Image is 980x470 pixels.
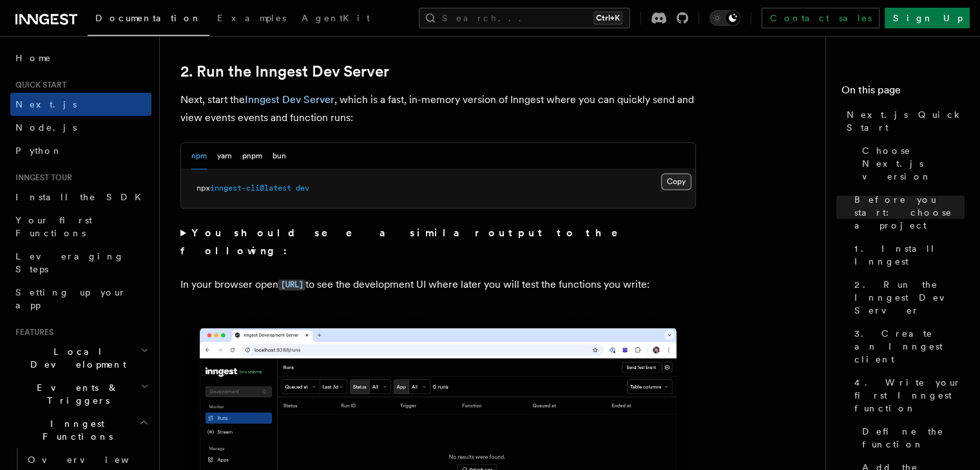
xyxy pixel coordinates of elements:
span: Inngest Functions [10,417,139,443]
span: Leveraging Steps [15,251,124,274]
a: Your first Functions [10,209,151,245]
button: npm [191,143,207,169]
a: 2. Run the Inngest Dev Server [849,273,965,322]
a: 1. Install Inngest [849,237,965,273]
a: Examples [209,4,294,35]
span: Quick start [10,80,66,90]
kbd: Ctrl+K [593,12,622,24]
a: Define the function [857,420,965,456]
a: Contact sales [762,8,879,28]
button: Toggle dark mode [709,10,740,26]
button: bun [273,143,286,169]
span: Events & Triggers [10,381,140,407]
span: 3. Create an Inngest client [854,327,965,366]
a: Next.js Quick Start [841,103,965,139]
a: Leveraging Steps [10,245,151,281]
span: 4. Write your first Inngest function [854,376,965,415]
a: 4. Write your first Inngest function [849,371,965,420]
span: Documentation [95,13,202,23]
a: [URL] [278,278,305,290]
span: inngest-cli@latest [210,183,291,193]
span: Choose Next.js version [862,144,965,183]
span: Before you start: choose a project [854,193,965,232]
span: Next.js [15,99,77,109]
span: dev [296,183,309,193]
a: 2. Run the Inngest Dev Server [180,62,389,80]
a: Install the SDK [10,185,151,209]
span: Python [15,146,62,156]
a: Node.js [10,116,151,139]
button: yarn [217,143,232,169]
strong: You should see a similar output to the following: [180,227,636,257]
button: Events & Triggers [10,376,151,412]
span: Overview [28,455,160,465]
button: pnpm [242,143,262,169]
span: 1. Install Inngest [854,242,965,268]
a: Inngest Dev Server [245,93,334,106]
a: Choose Next.js version [857,139,965,188]
a: Home [10,46,151,70]
a: Documentation [88,4,209,36]
button: Local Development [10,340,151,376]
a: Next.js [10,93,151,116]
button: Copy [661,173,691,190]
span: 2. Run the Inngest Dev Server [854,278,965,317]
span: Your first Functions [15,215,92,238]
p: Next, start the , which is a fast, in-memory version of Inngest where you can quickly send and vi... [180,91,696,127]
a: 3. Create an Inngest client [849,322,965,371]
button: Search...Ctrl+K [419,8,630,28]
span: Install the SDK [15,192,149,202]
a: Before you start: choose a project [849,188,965,237]
span: Home [15,52,52,64]
code: [URL] [278,279,305,290]
span: Examples [217,13,286,23]
h4: On this page [841,82,965,103]
a: Python [10,139,151,162]
span: AgentKit [302,13,370,23]
span: npx [197,183,210,193]
span: Local Development [10,345,140,371]
a: Sign Up [885,8,970,28]
span: Next.js Quick Start [847,108,965,134]
span: Inngest tour [10,173,72,183]
summary: You should see a similar output to the following: [180,224,696,260]
p: In your browser open to see the development UI where later you will test the functions you write: [180,276,696,294]
a: Setting up your app [10,281,151,317]
button: Inngest Functions [10,412,151,448]
span: Features [10,327,53,337]
span: Setting up your app [15,287,126,310]
a: AgentKit [294,4,378,35]
span: Node.js [15,122,77,133]
span: Define the function [862,425,965,451]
